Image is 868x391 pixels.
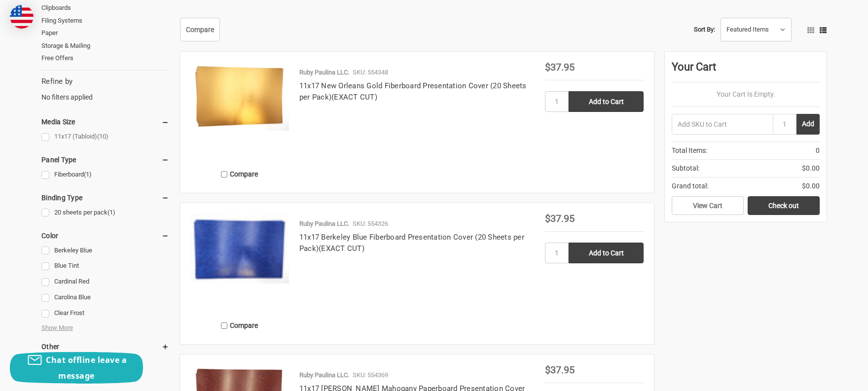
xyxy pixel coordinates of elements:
a: 11x17 (Tabloid) [41,130,169,143]
label: Compare [190,318,289,334]
a: Clear Frost [41,307,169,320]
span: Chat offline leave a message [46,355,127,381]
p: SKU: 554348 [353,68,388,77]
a: Free Offers [41,52,169,65]
button: Add [796,114,820,135]
img: 11x17 New Orleans Gold Fiberboard Presentation Cover (20 Sheets per Pack)(EXACT CUT) [190,62,289,131]
input: Compare [221,171,227,178]
a: 11x17 Berkeley Blue Fiberboard Presentation Cover (20 Sheets per Pack)(EXACT CUT) [299,233,524,253]
input: Add to Cart [569,243,644,263]
span: 0 [816,145,820,156]
a: Check out [748,196,820,215]
input: Add to Cart [569,91,644,112]
p: Ruby Paulina LLC. [299,68,349,77]
p: SKU: 554369 [353,370,388,380]
span: (1) [108,209,115,216]
div: No filters applied [41,76,169,103]
a: Filing Systems [41,14,169,27]
span: $37.95 [545,213,575,224]
a: Berkeley Blue [41,244,169,257]
input: Compare [221,322,227,329]
span: $37.95 [545,364,575,376]
img: 11x17 Berkeley Blue Fiberboard Presentation Cover (20 Sheets per Pack)(EXACT CUT) [190,213,289,284]
img: duty and tax information for United States [10,5,34,29]
a: Fiberboard [41,168,169,181]
span: (10) [97,133,108,140]
span: (1) [84,171,92,178]
p: Ruby Paulina LLC. [299,219,349,229]
label: Compare [190,166,289,182]
p: SKU: 554326 [353,219,388,229]
a: 11x17 New Orleans Gold Fiberboard Presentation Cover (20 Sheets per Pack)(EXACT CUT) [190,62,289,161]
div: Your Cart [672,59,820,82]
span: $0.00 [802,163,820,174]
h5: Panel Type [41,154,169,166]
p: Ruby Paulina LLC. [299,370,349,380]
p: Your Cart Is Empty. [672,89,820,100]
label: Sort By: [694,22,715,37]
a: 20 sheets per pack [41,206,169,219]
span: $0.00 [802,181,820,191]
span: Total Items: [672,145,707,156]
a: Carolina Blue [41,291,169,304]
a: Compare [180,18,220,41]
h5: Binding Type [41,192,169,204]
h5: Other [41,341,169,353]
button: Chat offline leave a message [10,352,143,384]
a: 11x17 New Orleans Gold Fiberboard Presentation Cover (20 Sheets per Pack)(EXACT CUT) [299,81,527,102]
a: Storage & Mailing [41,39,169,52]
span: Subtotal: [672,163,699,174]
h5: Media Size [41,116,169,128]
a: Clipboards [41,1,169,14]
a: 11x17 Berkeley Blue Fiberboard Presentation Cover (20 Sheets per Pack)(EXACT CUT) [190,213,289,312]
a: Paper [41,27,169,39]
span: Show More [41,323,73,333]
span: Grand total: [672,181,708,191]
a: View Cart [672,196,744,215]
h5: Color [41,230,169,242]
h5: Refine by [41,76,169,87]
a: Blue Tint [41,259,169,273]
span: $37.95 [545,61,575,73]
a: Cardinal Red [41,275,169,288]
input: Add SKU to Cart [672,114,773,135]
